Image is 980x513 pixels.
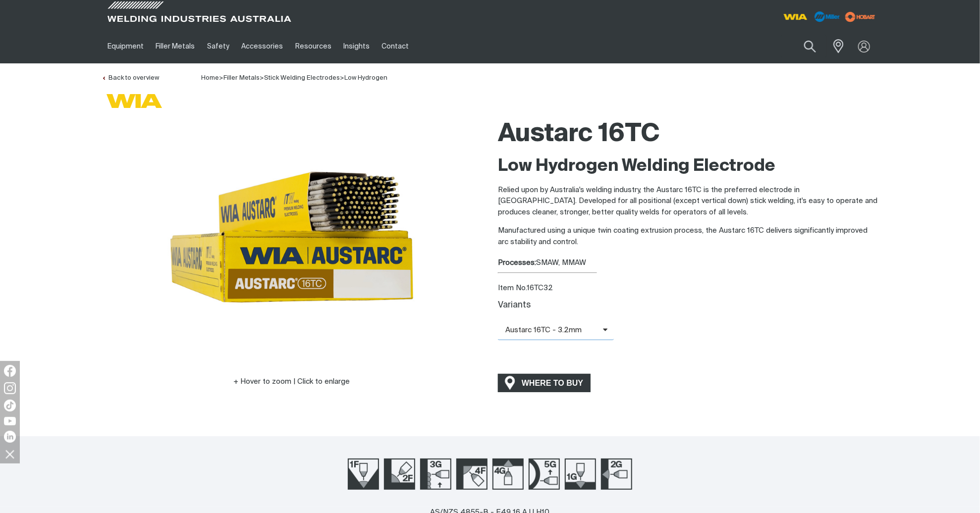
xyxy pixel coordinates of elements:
h2: Low Hydrogen Welding Electrode [498,155,878,177]
img: Welding Position 3G Up [420,459,451,490]
a: Equipment [102,29,150,63]
a: Accessories [235,29,289,63]
span: > [219,75,223,81]
a: Contact [376,29,415,63]
button: Search products [793,35,827,58]
a: Back to overview of Low Hydrogen [102,75,159,81]
a: Stick Welding Electrodes [264,75,340,81]
a: Resources [289,29,337,63]
img: miller [842,9,878,24]
button: Hover to zoom | Click to enlarge [228,376,356,388]
div: SMAW, MMAW [498,257,878,269]
img: Welding Position 1F [348,459,379,490]
img: Welding Position 5G Up [529,459,560,490]
label: Variants [498,301,531,309]
img: Welding Position 2F [384,459,415,490]
span: WHERE TO BUY [515,375,590,391]
img: Austarc 16TC [168,113,416,361]
input: Product name or item number... [781,35,827,58]
span: Austarc 16TC - 3.2mm [498,325,603,336]
img: Instagram [4,382,16,394]
p: Manufactured using a unique twin coating extrusion process, the Austarc 16TC delivers significant... [498,225,878,248]
p: Relied upon by Australia's welding industry, the Austarc 16TC is the preferred electrode in [GEOG... [498,185,878,218]
img: Welding Position 2G [601,459,632,490]
span: > [340,75,344,81]
a: Filler Metals [150,29,201,63]
a: Home [201,74,219,81]
img: Welding Position 1G [565,459,596,490]
span: Home [201,75,219,81]
img: Welding Position 4G [492,459,524,490]
img: YouTube [4,417,16,425]
div: Item No. 16TC32 [498,283,878,294]
nav: Main [102,29,684,63]
img: Facebook [4,365,16,377]
a: WHERE TO BUY [498,374,591,392]
span: > [260,75,264,81]
h1: Austarc 16TC [498,118,878,151]
strong: Processes: [498,259,536,266]
a: Insights [337,29,376,63]
a: Safety [201,29,235,63]
img: LinkedIn [4,431,16,443]
img: TikTok [4,400,16,411]
a: Filler Metals [223,75,260,81]
img: hide socials [1,446,18,462]
img: Welding Position 4F [456,459,488,490]
a: Low Hydrogen [344,75,387,81]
